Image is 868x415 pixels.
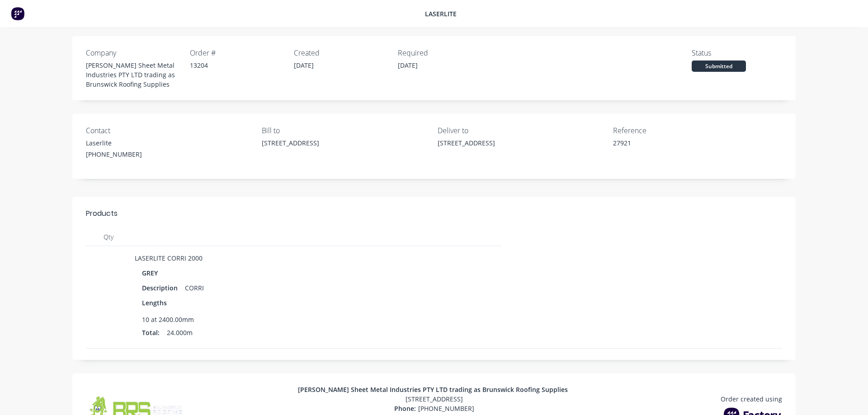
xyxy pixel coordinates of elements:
span: Total: [142,328,160,337]
span: Phone: [394,404,418,413]
div: [DATE] [398,61,502,70]
div: [PHONE_NUMBER] [86,149,190,159]
div: LASERLITE CORRI 2000 [135,253,498,263]
div: [PERSON_NAME] Sheet Metal Industries PTY LTD trading as Brunswick Roofing Supplies [185,385,683,394]
span: 24.000m [167,328,193,337]
div: Created [294,47,398,58]
div: GREY [142,266,165,280]
div: [PERSON_NAME] Sheet Metal Industries PTY LTD trading as Brunswick Roofing Supplies [86,61,190,89]
div: Deliver to [438,125,542,136]
div: Bill to [262,125,366,136]
div: CORRI [185,281,204,294]
div: [DATE] [294,61,398,70]
div: [STREET_ADDRESS] [185,394,683,404]
div: Order created using [721,394,782,404]
div: Qty [86,228,131,246]
div: [PHONE_NUMBER] [185,404,683,413]
span: Lengths [142,298,167,308]
div: Company [86,47,190,58]
div: Contact [86,125,190,136]
div: Status [692,47,796,58]
img: Factory [11,7,24,20]
div: Submitted [692,61,746,72]
div: Description [142,281,185,294]
div: 27921 [613,138,717,148]
div: 13204 [190,61,294,70]
div: Products [86,208,782,228]
span: 10 at 2400.00mm [142,315,194,324]
div: LaserLite [425,9,457,19]
div: Required [398,47,502,58]
div: [STREET_ADDRESS] [438,138,542,148]
div: Laserlite [86,138,190,148]
div: Reference [613,125,717,136]
div: [STREET_ADDRESS] [262,138,366,148]
div: Order # [190,47,294,58]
